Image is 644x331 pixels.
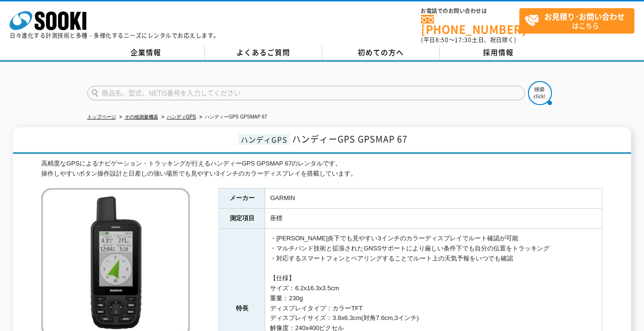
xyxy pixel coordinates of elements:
[87,86,525,100] input: 商品名、型式、NETIS番号を入力してください
[87,46,205,60] a: 企業情報
[440,46,557,60] a: 採用情報
[292,132,408,145] span: ハンディーGPS GPSMAP 67
[544,11,625,22] strong: お見積り･お問い合わせ
[238,134,290,145] span: ハンディGPS
[358,47,404,58] span: 初めての方へ
[528,81,552,105] img: btn_search.png
[265,189,602,209] td: GARMIN
[87,114,116,119] a: トップページ
[519,8,634,34] a: お見積り･お問い合わせはこちら
[10,33,220,38] p: 日々進化する計測技術と多種・多様化するニーズにレンタルでお応えします。
[421,35,516,44] span: (平日 ～ 土日、祝日除く)
[41,159,602,179] div: 高精度なGPSによるナビゲーション・トラッキングが行えるハンディーGPS GPSMAP 67のレンタルです。 操作しやすいボタン操作設計と日差しの強い場所でも見やすい3インチのカラーディスプレイ...
[125,114,158,119] a: その他測量機器
[219,209,265,229] th: 測定項目
[219,189,265,209] th: メーカー
[421,8,519,14] span: お電話でのお問い合わせは
[205,46,322,60] a: よくあるご質問
[167,114,196,119] a: ハンディGPS
[265,209,602,229] td: 座標
[198,112,267,122] li: ハンディーGPS GPSMAP 67
[455,35,472,44] span: 17:30
[435,35,449,44] span: 8:50
[322,46,440,60] a: 初めての方へ
[525,9,634,33] span: はこちら
[421,15,519,35] a: [PHONE_NUMBER]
